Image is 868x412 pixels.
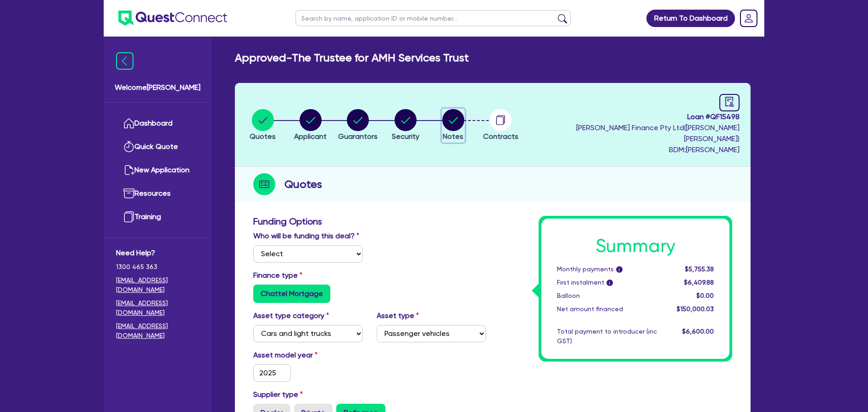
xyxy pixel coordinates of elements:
[116,135,199,159] a: Quick Quote
[253,231,359,242] label: Who will be funding this deal?
[116,262,199,272] span: 1300 465 363
[724,97,734,107] span: audit
[737,6,761,30] a: Dropdown toggle
[527,144,740,155] span: BDM: [PERSON_NAME]
[391,109,420,143] button: Security
[685,265,714,273] span: $5,755.38
[550,327,664,346] div: Total payment to introducer (inc GST)
[392,132,419,141] span: Security
[253,310,329,321] label: Asset type category
[338,109,378,143] button: Guarantors
[684,279,714,286] span: $6,409.88
[123,141,134,152] img: quick-quote
[253,216,486,227] h3: Funding Options
[606,280,613,286] span: i
[116,159,199,182] a: New Application
[442,109,465,143] button: Notes
[295,10,571,26] input: Search by name, application ID or mobile number...
[550,264,664,274] div: Monthly payments
[443,132,463,141] span: Notes
[677,305,714,313] span: $150,000.03
[576,123,740,143] span: [PERSON_NAME] Finance Pty Ltd ( [PERSON_NAME] [PERSON_NAME] )
[116,247,199,258] span: Need Help?
[616,266,623,273] span: i
[116,321,199,341] a: [EMAIL_ADDRESS][DOMAIN_NAME]
[116,205,199,229] a: Training
[483,132,518,141] span: Contracts
[550,278,664,287] div: First instalment
[123,211,134,222] img: training
[115,82,200,93] span: Welcome [PERSON_NAME]
[338,132,378,141] span: Guarantors
[116,52,134,70] img: icon-menu-close
[483,109,519,143] button: Contracts
[377,310,419,321] label: Asset type
[550,291,664,301] div: Balloon
[250,132,276,141] span: Quotes
[253,389,303,400] label: Supplier type
[253,173,275,195] img: step-icon
[116,112,199,135] a: Dashboard
[253,270,302,281] label: Finance type
[527,111,740,122] span: Loan # QF15498
[116,275,199,295] a: [EMAIL_ADDRESS][DOMAIN_NAME]
[253,285,330,303] label: Chattel Mortgage
[123,188,134,199] img: resources
[294,132,327,141] span: Applicant
[118,11,227,26] img: quest-connect-logo-blue
[696,292,714,299] span: $0.00
[116,182,199,205] a: Resources
[284,176,322,192] h2: Quotes
[246,350,370,361] label: Asset model year
[116,298,199,318] a: [EMAIL_ADDRESS][DOMAIN_NAME]
[294,109,327,143] button: Applicant
[249,109,276,143] button: Quotes
[682,328,714,335] span: $6,600.00
[646,10,735,27] a: Return To Dashboard
[557,235,714,257] h1: Summary
[235,51,469,65] h2: Approved - The Trustee for AMH Services Trust
[550,304,664,314] div: Net amount financed
[123,165,134,176] img: new-application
